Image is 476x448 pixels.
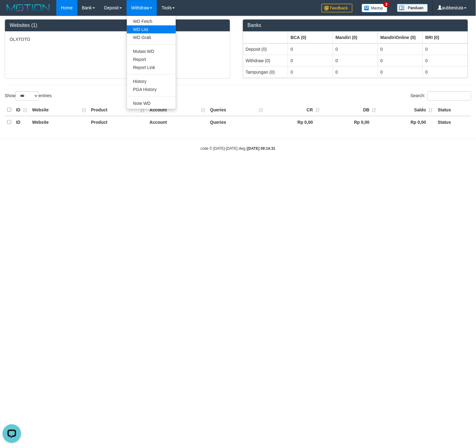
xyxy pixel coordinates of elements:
a: WD Fetch [127,17,176,25]
a: WD Grab [127,33,176,41]
label: Show entries [5,91,52,101]
th: Account [147,104,208,116]
a: WD List [127,25,176,33]
th: Rp 0,00 [322,116,379,128]
input: Search: [427,91,471,101]
th: Status [435,104,471,116]
th: Rp 0,00 [266,116,322,128]
td: 0 [288,43,333,55]
img: Feedback.jpg [322,4,353,12]
th: Website [30,104,89,116]
img: MOTION_logo.png [5,3,52,12]
th: Group: activate to sort column ascending [243,32,288,43]
th: Product [89,116,147,128]
h3: Websites (1) [10,23,225,28]
td: 0 [333,66,378,78]
button: Open LiveChat chat widget [2,2,21,21]
a: PGA History [127,85,176,93]
td: 0 [378,66,423,78]
img: Button%20Memo.svg [362,4,388,12]
td: 0 [288,66,333,78]
small: code © [DATE]-[DATE] dwg | [201,146,275,151]
th: Group: activate to sort column ascending [288,32,333,43]
th: CR [266,104,322,116]
th: DB [322,104,379,116]
a: Report Link [127,63,176,71]
a: History [127,77,176,85]
td: 0 [333,55,378,66]
p: OLXTOTO [10,36,225,42]
th: Rp 0,00 [379,116,435,128]
th: Group: activate to sort column ascending [423,32,468,43]
a: Note WD [127,99,176,107]
img: panduan.png [397,4,428,12]
th: ID [14,104,30,116]
td: 0 [333,43,378,55]
td: Deposit (0) [243,43,288,55]
td: 0 [423,66,468,78]
th: Account [147,116,208,128]
th: Saldo [379,104,435,116]
a: Report [127,55,176,63]
th: Queries [208,116,266,128]
span: 3 [383,2,390,7]
a: Mutasi WD [127,47,176,55]
th: Status [435,116,471,128]
label: Search: [411,91,471,101]
th: Group: activate to sort column ascending [378,32,423,43]
td: Withdraw (0) [243,55,288,66]
td: 0 [423,55,468,66]
td: 0 [423,43,468,55]
th: Group: activate to sort column ascending [333,32,378,43]
td: 0 [378,55,423,66]
th: Queries [208,104,266,116]
td: 0 [288,55,333,66]
select: Showentries [15,91,39,101]
td: 0 [378,43,423,55]
td: Tampungan (0) [243,66,288,78]
th: ID [14,116,30,128]
h3: Banks [248,23,463,28]
th: Website [30,116,89,128]
th: Product [89,104,147,116]
strong: [DATE] 09:14:31 [248,146,275,151]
